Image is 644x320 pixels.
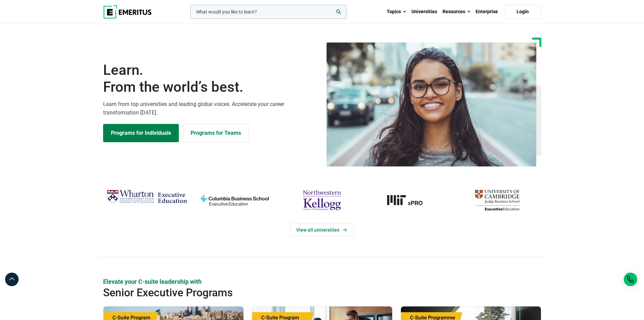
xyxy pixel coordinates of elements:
[369,187,450,213] a: MIT-xPRO
[103,277,541,286] p: Elevate your C-suite leadership with
[327,42,536,167] img: Learn from the world's best
[103,62,318,96] h1: Learn.
[504,5,541,19] a: Login
[103,124,179,142] a: Explore Programs
[290,223,354,236] a: View Universities
[106,187,187,207] img: Wharton Executive Education
[457,187,538,213] img: cambridge-judge-business-school
[190,5,347,19] input: woocommerce-product-search-field-0
[103,100,318,117] p: Learn from top universities and leading global voices. Accelerate your career transformation [DATE].
[103,79,318,95] span: From the world’s best.
[282,187,362,213] img: northwestern-kellogg
[369,187,450,213] img: MIT xPRO
[194,187,275,213] img: columbia-business-school
[103,286,497,299] h2: Senior Executive Programs
[183,124,249,142] a: Explore for Business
